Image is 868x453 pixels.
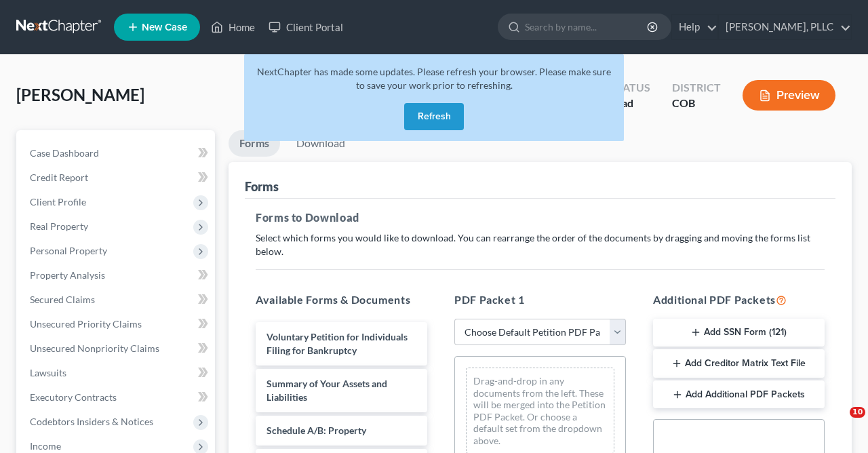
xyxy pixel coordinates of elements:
[19,312,215,336] a: Unsecured Priority Claims
[653,380,825,409] button: Add Additional PDF Packets
[30,416,153,427] span: Codebtors Insiders & Notices
[610,96,650,111] div: Lead
[267,331,408,356] span: Voluntary Petition for Individuals Filing for Bankruptcy
[229,130,280,157] a: Forms
[256,231,825,258] p: Select which forms you would like to download. You can rearrange the order of the documents by dr...
[30,269,105,281] span: Property Analysis
[454,292,626,308] h5: PDF Packet 1
[850,407,865,418] span: 10
[30,342,159,354] span: Unsecured Nonpriority Claims
[610,80,650,96] div: Status
[30,391,117,403] span: Executory Contracts
[267,378,387,403] span: Summary of Your Assets and Liabilities
[19,361,215,385] a: Lawsuits
[672,15,717,39] a: Help
[743,80,835,111] button: Preview
[19,336,215,361] a: Unsecured Nonpriority Claims
[653,292,825,308] h5: Additional PDF Packets
[267,425,366,436] span: Schedule A/B: Property
[245,178,279,195] div: Forms
[19,385,215,410] a: Executory Contracts
[653,319,825,347] button: Add SSN Form (121)
[672,80,721,96] div: District
[822,407,854,439] iframe: Intercom live chat
[30,318,142,330] span: Unsecured Priority Claims
[19,141,215,165] a: Case Dashboard
[19,165,215,190] a: Credit Report
[672,96,721,111] div: COB
[19,263,215,288] a: Property Analysis
[30,220,88,232] span: Real Property
[30,245,107,256] span: Personal Property
[525,14,649,39] input: Search by name...
[719,15,851,39] a: [PERSON_NAME], PLLC
[30,367,66,378] span: Lawsuits
[30,440,61,452] span: Income
[256,292,427,308] h5: Available Forms & Documents
[16,85,144,104] span: [PERSON_NAME]
[30,147,99,159] span: Case Dashboard
[257,66,611,91] span: NextChapter has made some updates. Please refresh your browser. Please make sure to save your wor...
[404,103,464,130] button: Refresh
[30,294,95,305] span: Secured Claims
[30,172,88,183] span: Credit Report
[653,349,825,378] button: Add Creditor Matrix Text File
[262,15,350,39] a: Client Portal
[256,210,825,226] h5: Forms to Download
[30,196,86,208] span: Client Profile
[204,15,262,39] a: Home
[19,288,215,312] a: Secured Claims
[142,22,187,33] span: New Case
